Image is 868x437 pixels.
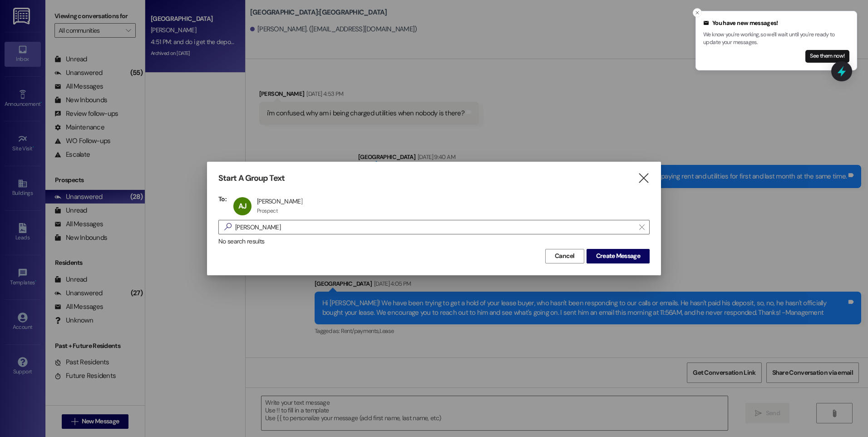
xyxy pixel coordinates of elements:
button: Create Message [587,249,650,263]
span: AJ [238,201,247,211]
span: Create Message [596,251,640,261]
div: You have new messages! [703,19,849,28]
button: See them now! [805,50,849,63]
button: Clear text [635,220,649,234]
h3: To: [218,195,227,203]
div: No search results [218,237,650,246]
button: Close toast [693,8,702,17]
div: [PERSON_NAME] [257,197,302,205]
input: Search for any contact or apartment [235,221,635,233]
i:  [639,223,644,231]
i:  [221,222,235,232]
h3: Start A Group Text [218,173,285,184]
span: Cancel [555,251,575,261]
div: Prospect [257,207,278,214]
button: Cancel [545,249,584,263]
p: We know you're working, so we'll wait until you're ready to update your messages. [703,31,849,47]
i:  [637,174,650,183]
